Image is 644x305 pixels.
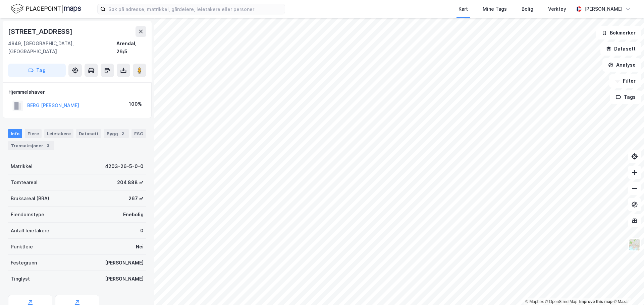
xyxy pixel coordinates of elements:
button: Datasett [600,42,641,56]
div: Bygg [104,129,129,138]
div: Hjemmelshaver [8,88,146,96]
button: Tags [610,90,641,104]
div: Leietakere [44,129,73,138]
button: Bokmerker [596,26,641,40]
div: 3 [45,142,51,149]
div: [STREET_ADDRESS] [8,26,74,37]
div: [PERSON_NAME] [105,275,144,283]
div: Mine Tags [483,5,507,13]
div: 2 [119,130,126,137]
div: Punktleie [11,243,33,251]
div: 4203-26-5-0-0 [105,162,144,170]
div: 267 ㎡ [128,195,144,203]
img: logo.f888ab2527a4732fd821a326f86c7f29.svg [11,3,81,15]
a: Mapbox [525,299,544,304]
div: [PERSON_NAME] [584,5,623,13]
div: Tomteareal [11,178,38,186]
div: Enebolig [123,211,144,219]
div: Matrikkel [11,162,33,170]
img: Z [628,238,641,251]
div: Arendal, 26/5 [116,40,146,56]
div: ESG [131,129,146,138]
div: 100% [129,100,142,108]
div: [PERSON_NAME] [105,259,144,267]
div: 204 888 ㎡ [117,178,144,186]
iframe: Chat Widget [610,273,644,305]
button: Analyse [602,58,641,72]
div: Antall leietakere [11,227,49,235]
input: Søk på adresse, matrikkel, gårdeiere, leietakere eller personer [106,4,285,14]
div: Transaksjoner [8,141,54,150]
div: Eiendomstype [11,211,44,219]
div: Verktøy [548,5,566,13]
div: Kart [459,5,468,13]
div: Tinglyst [11,275,30,283]
div: Festegrunn [11,259,37,267]
div: Info [8,129,22,138]
div: Bruksareal (BRA) [11,195,49,203]
div: Nei [136,243,144,251]
div: Eiere [25,129,42,138]
button: Tag [8,64,66,77]
button: Filter [609,74,641,88]
a: Improve this map [579,299,612,304]
div: Datasett [76,129,101,138]
div: 4849, [GEOGRAPHIC_DATA], [GEOGRAPHIC_DATA] [8,40,116,56]
div: 0 [140,227,144,235]
a: OpenStreetMap [545,299,578,304]
div: Bolig [522,5,533,13]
